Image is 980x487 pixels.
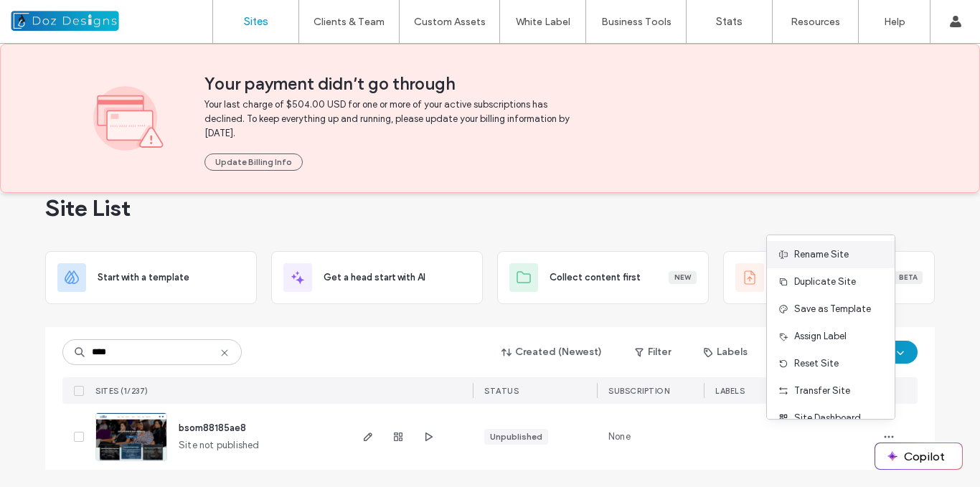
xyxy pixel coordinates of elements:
span: Reset Site [794,356,839,371]
div: Unpublished [490,430,542,443]
span: SITES (1/237) [95,386,149,396]
label: Custom Assets [414,16,486,28]
span: None [608,430,631,444]
span: Get a head start with AI [324,270,425,285]
label: Clients & Team [314,16,385,28]
span: Site not published [179,438,260,453]
label: Help [884,16,905,28]
span: Site List [45,194,131,222]
button: Created (Newest) [489,341,615,364]
div: Collect content firstNew [497,251,709,304]
label: Resources [791,16,840,28]
a: bsom88185ae8 [179,422,246,433]
button: Filter [621,341,685,364]
button: Update Billing Info [204,153,303,171]
button: Copilot [875,443,962,469]
span: Your payment didn’t go through [204,73,887,95]
span: Rename Site [794,247,849,262]
div: New [669,271,697,284]
span: LABELS [715,386,745,396]
label: White Label [516,16,570,28]
span: Start with a template [98,270,189,285]
span: Assign Label [794,329,847,344]
span: Collect content first [550,270,641,285]
div: Get a head start with AI [271,251,483,304]
div: Start with a template [45,251,257,304]
span: Site Dashboard [794,411,861,425]
span: Your last charge of $504.00 USD for one or more of your active subscriptions has declined. To kee... [204,98,574,141]
div: Start from fileBeta [723,251,935,304]
div: Beta [893,271,923,284]
label: Business Tools [601,16,672,28]
label: Stats [716,15,743,28]
span: STATUS [484,386,519,396]
label: Sites [244,15,268,28]
span: Help [32,10,62,23]
span: SUBSCRIPTION [608,386,669,396]
span: Transfer Site [794,384,850,398]
span: Duplicate Site [794,275,856,289]
span: Save as Template [794,302,871,316]
button: Labels [691,341,760,364]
